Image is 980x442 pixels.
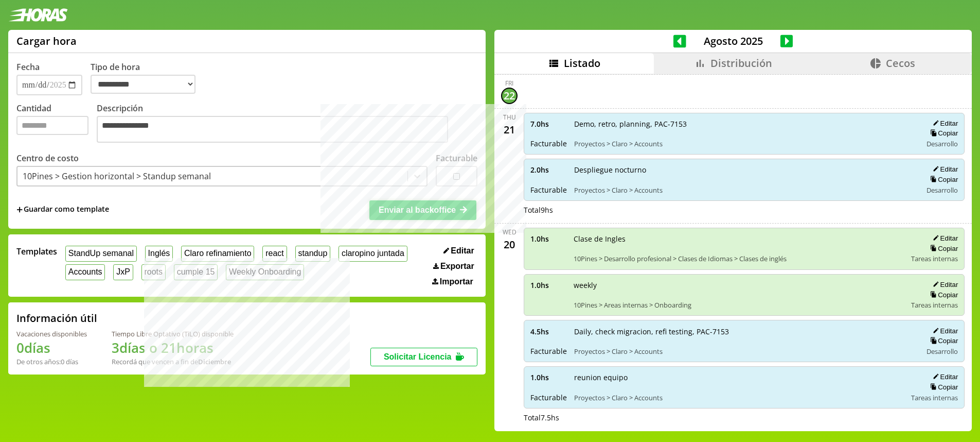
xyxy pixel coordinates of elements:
[574,165,915,175] span: Despliegue nocturno
[927,129,958,138] button: Copiar
[97,116,448,143] textarea: Descripción
[574,185,915,195] span: Proyectos > Claro > Accounts
[112,357,234,366] div: Recordá que vencen a fin de
[505,79,513,88] div: Fri
[530,372,567,382] span: 1.0 hs
[574,280,904,290] span: weekly
[530,280,566,290] span: 1.0 hs
[181,246,254,262] button: Claro refinamiento
[926,139,958,148] span: Desarrollo
[16,204,109,215] span: +Guardar como template
[564,56,600,70] span: Listado
[16,34,77,48] h1: Cargar hora
[338,246,407,262] button: claropino juntada
[911,393,958,402] span: Tareas internas
[930,372,958,381] button: Editar
[574,300,904,310] span: 10Pines > Areas internas > Onboarding
[174,264,218,280] button: cumple 15
[226,264,304,280] button: Weekly Onboarding
[886,56,915,70] span: Cecos
[530,346,567,356] span: Facturable
[911,254,958,263] span: Tareas internas
[494,74,972,430] div: scrollable content
[524,205,965,215] div: Total 9 hs
[440,262,474,271] span: Exportar
[430,261,477,271] button: Exportar
[8,8,68,22] img: logotipo
[16,246,57,257] span: Templates
[16,329,87,338] div: Vacaciones disponibles
[501,122,518,138] div: 21
[112,338,234,357] h1: 3 días o 21 horas
[930,327,958,335] button: Editar
[451,246,474,256] span: Editar
[440,277,473,286] span: Importar
[574,234,904,244] span: Clase de Ingles
[530,165,567,175] span: 2.0 hs
[503,228,516,236] div: Wed
[530,119,567,129] span: 7.0 hs
[930,119,958,128] button: Editar
[16,61,40,73] label: Fecha
[574,139,915,148] span: Proyectos > Claro > Accounts
[530,139,567,148] span: Facturable
[16,103,97,145] label: Cantidad
[930,234,958,243] button: Editar
[16,338,87,357] h1: 0 días
[574,327,915,336] span: Daily, check migracion, refi testing, PAC-7153
[926,347,958,356] span: Desarrollo
[927,175,958,184] button: Copiar
[145,246,173,262] button: Inglés
[141,264,166,280] button: roots
[574,119,915,129] span: Demo, retro, planning, PAC-7153
[686,34,780,48] span: Agosto 2025
[369,200,476,220] button: Enviar al backoffice
[530,234,566,244] span: 1.0 hs
[501,236,518,253] div: 20
[23,171,211,182] div: 10Pines > Gestion horizontal > Standup semanal
[97,103,477,145] label: Descripción
[930,165,958,174] button: Editar
[262,246,287,262] button: react
[65,264,105,280] button: Accounts
[710,56,772,70] span: Distribución
[16,357,87,366] div: De otros años: 0 días
[927,336,958,345] button: Copiar
[574,347,915,356] span: Proyectos > Claro > Accounts
[91,75,195,94] select: Tipo de hora
[113,264,133,280] button: JxP
[198,357,231,366] b: Diciembre
[65,246,137,262] button: StandUp semanal
[440,246,477,256] button: Editar
[436,152,477,164] label: Facturable
[930,280,958,289] button: Editar
[379,206,456,214] span: Enviar al backoffice
[927,291,958,299] button: Copiar
[16,204,23,215] span: +
[911,300,958,310] span: Tareas internas
[927,244,958,253] button: Copiar
[524,413,965,422] div: Total 7.5 hs
[574,393,904,402] span: Proyectos > Claro > Accounts
[574,254,904,263] span: 10Pines > Desarrollo profesional > Clases de Idiomas > Clases de inglés
[91,61,204,95] label: Tipo de hora
[16,116,88,135] input: Cantidad
[574,372,904,382] span: reunion equipo
[926,185,958,195] span: Desarrollo
[530,393,567,402] span: Facturable
[16,311,97,325] h2: Información útil
[295,246,331,262] button: standup
[530,327,567,336] span: 4.5 hs
[370,348,477,366] button: Solicitar Licencia
[16,152,79,164] label: Centro de costo
[530,185,567,195] span: Facturable
[112,329,234,338] div: Tiempo Libre Optativo (TiLO) disponible
[927,383,958,392] button: Copiar
[501,88,518,104] div: 22
[503,113,516,122] div: Thu
[384,352,452,361] span: Solicitar Licencia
